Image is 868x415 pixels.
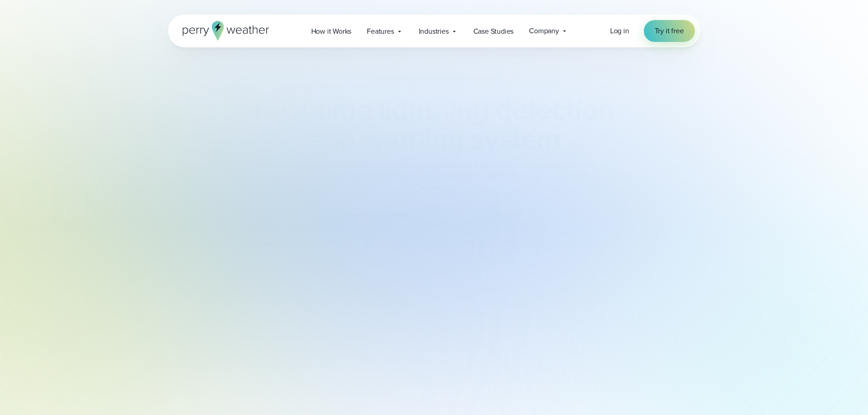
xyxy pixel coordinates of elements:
span: Company [529,26,559,36]
a: Log in [610,26,629,36]
span: Industries [419,26,449,37]
span: Features [367,26,394,37]
span: How it Works [311,26,352,37]
a: Try it free [644,20,695,42]
a: How it Works [303,22,360,41]
a: Case Studies [466,22,522,41]
span: Case Studies [473,26,514,37]
span: Try it free [655,26,684,36]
